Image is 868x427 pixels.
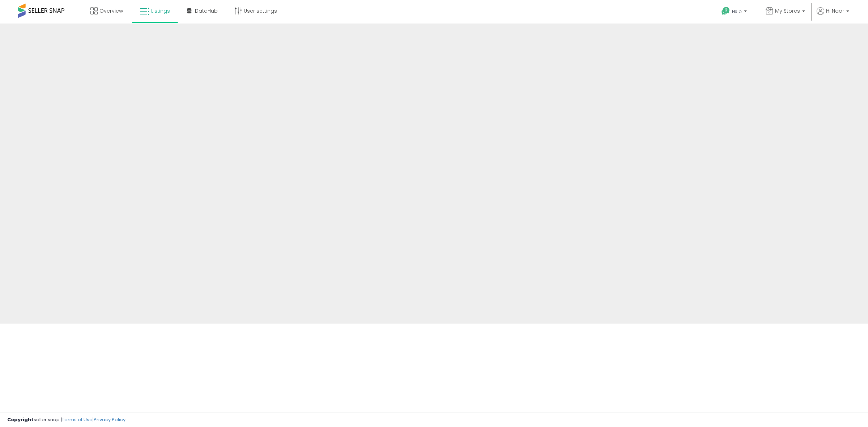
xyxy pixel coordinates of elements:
span: Hi Naor [826,7,844,14]
span: Help [732,8,742,14]
a: Help [716,1,754,24]
a: Hi Naor [817,7,849,24]
span: Listings [151,7,170,14]
span: Overview [99,7,123,14]
span: DataHub [195,7,218,14]
i: Get Help [721,7,730,16]
span: My Stores [775,7,800,14]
